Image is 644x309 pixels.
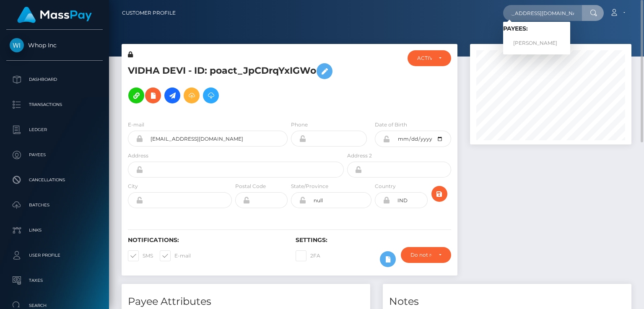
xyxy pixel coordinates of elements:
[10,98,99,111] p: Transactions
[401,247,451,263] button: Do not require
[296,237,451,244] h6: Settings:
[6,41,103,49] span: Whop Inc
[6,245,103,266] a: User Profile
[10,174,99,186] p: Cancellations
[503,5,582,21] input: Search...
[408,50,451,66] button: ACTIVE
[503,36,570,51] a: [PERSON_NAME]
[122,4,176,22] a: Customer Profile
[6,170,103,191] a: Cancellations
[128,250,153,261] label: SMS
[6,270,103,291] a: Taxes
[6,94,103,115] a: Transactions
[6,144,103,165] a: Payees
[128,152,148,160] label: Address
[10,124,99,136] p: Ledger
[291,183,328,190] label: State/Province
[10,73,99,86] p: Dashboard
[6,220,103,241] a: Links
[6,119,103,140] a: Ledger
[296,250,320,261] label: 2FA
[10,199,99,211] p: Batches
[128,294,364,309] h4: Payee Attributes
[10,38,24,52] img: Whop Inc
[235,183,266,190] label: Postal Code
[10,149,99,161] p: Payees
[291,121,308,129] label: Phone
[10,249,99,262] p: User Profile
[164,88,180,103] a: Initiate Payout
[160,250,191,261] label: E-mail
[503,25,570,32] h6: Payees:
[6,195,103,216] a: Batches
[375,183,396,190] label: Country
[347,152,372,160] label: Address 2
[389,294,625,309] h4: Notes
[128,59,339,108] h5: VIDHA DEVI - ID: poact_JpCDrqYxIGWo
[6,69,103,90] a: Dashboard
[375,121,407,129] label: Date of Birth
[410,252,432,258] div: Do not require
[128,183,138,190] label: City
[17,7,92,23] img: MassPay Logo
[10,224,99,237] p: Links
[128,121,144,129] label: E-mail
[128,237,283,244] h6: Notifications:
[417,55,431,62] div: ACTIVE
[10,274,99,287] p: Taxes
